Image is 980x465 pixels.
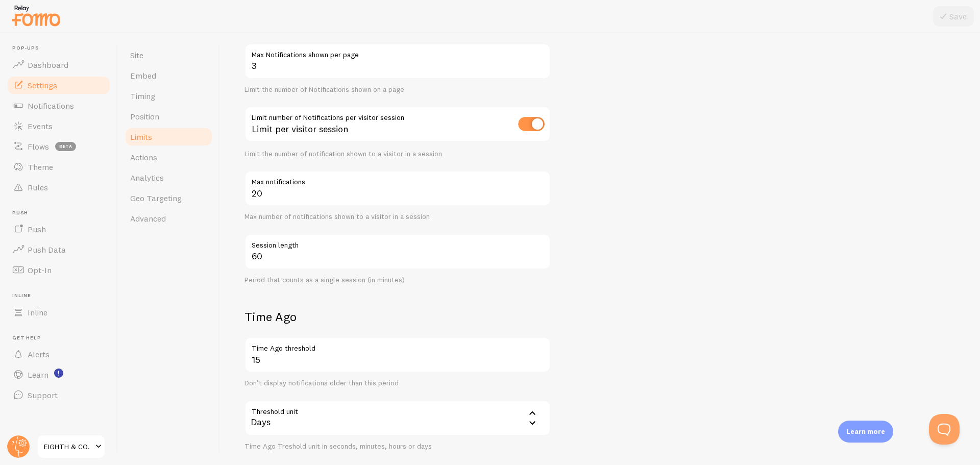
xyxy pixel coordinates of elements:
[244,442,551,451] div: Time Ago Treshold unit in seconds, minutes, hours or days
[11,3,62,29] img: fomo-relay-logo-orange.svg
[244,106,551,143] div: Limit per visitor session
[28,265,52,275] span: Opt-In
[130,193,182,203] span: Geo Targeting
[28,307,47,317] span: Inline
[37,434,106,459] a: EIGHTH & CO.
[130,70,156,81] span: Embed
[244,170,551,188] label: Max notifications
[6,302,111,323] a: Inline
[124,45,213,65] a: Site
[244,85,551,94] div: Limit the number of Notifications shown on a page
[130,213,166,224] span: Advanced
[28,370,48,380] span: Learn
[6,364,111,385] a: Learn
[28,390,58,400] span: Support
[6,219,111,239] a: Push
[124,188,213,208] a: Geo Targeting
[124,127,213,147] a: Limits
[6,55,111,75] a: Dashboard
[28,101,74,111] span: Notifications
[6,95,111,116] a: Notifications
[12,45,111,52] span: Pop-ups
[244,212,551,222] div: Max number of notifications shown to a visitor in a session
[244,234,551,251] label: Session length
[6,136,111,157] a: Flows beta
[124,167,213,188] a: Analytics
[244,150,551,159] div: Limit the number of notification shown to a visitor in a session
[28,80,57,90] span: Settings
[28,244,66,255] span: Push Data
[6,177,111,198] a: Rules
[124,86,213,106] a: Timing
[124,106,213,127] a: Position
[130,111,159,121] span: Position
[28,141,49,152] span: Flows
[28,182,48,192] span: Rules
[6,157,111,177] a: Theme
[929,414,960,445] iframe: Help Scout Beacon - Open
[6,344,111,364] a: Alerts
[130,152,157,162] span: Actions
[28,224,46,234] span: Push
[244,400,551,436] div: Days
[12,210,111,216] span: Push
[244,379,551,388] div: Don't display notifications older than this period
[846,427,885,436] p: Learn more
[244,43,551,61] label: Max Notifications shown per page
[28,349,50,359] span: Alerts
[44,440,92,453] span: EIGHTH & CO.
[6,385,111,405] a: Support
[130,173,164,183] span: Analytics
[124,208,213,229] a: Advanced
[6,116,111,136] a: Events
[130,91,155,101] span: Timing
[244,309,551,325] h2: Time Ago
[124,65,213,86] a: Embed
[6,239,111,260] a: Push Data
[130,132,152,142] span: Limits
[12,335,111,341] span: Get Help
[838,421,893,443] div: Learn more
[244,170,551,206] input: 5
[6,260,111,280] a: Opt-In
[130,50,143,60] span: Site
[244,276,551,285] div: Period that counts as a single session (in minutes)
[28,60,68,70] span: Dashboard
[28,162,53,172] span: Theme
[28,121,53,131] span: Events
[244,337,551,354] label: Time Ago threshold
[55,142,76,151] span: beta
[12,292,111,299] span: Inline
[124,147,213,167] a: Actions
[6,75,111,95] a: Settings
[54,369,63,378] svg: <p>Watch New Feature Tutorials!</p>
